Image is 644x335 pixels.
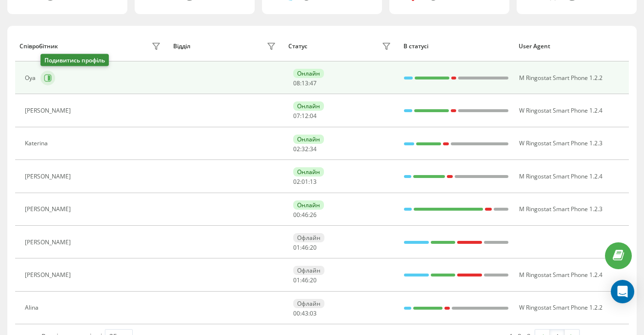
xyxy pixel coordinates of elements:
[20,43,58,50] div: Співробітник
[302,211,308,219] span: 46
[293,80,317,87] div: : :
[293,211,300,219] span: 00
[293,200,324,210] div: Онлайн
[611,280,634,303] div: Open Intercom Messenger
[519,106,603,115] span: W Ringostat Smart Phone 1.2.4
[310,145,317,153] span: 34
[293,277,317,284] div: : :
[293,177,300,186] span: 02
[519,74,603,82] span: M Ringostat Smart Phone 1.2.2
[302,145,308,153] span: 32
[403,43,509,50] div: В статусі
[25,272,73,278] div: [PERSON_NAME]
[293,145,300,153] span: 02
[519,303,603,312] span: W Ringostat Smart Phone 1.2.2
[293,244,317,251] div: : :
[293,212,317,218] div: : :
[519,172,603,180] span: M Ringostat Smart Phone 1.2.4
[25,239,73,246] div: [PERSON_NAME]
[293,146,317,153] div: : :
[25,304,41,311] div: Alina
[25,173,73,180] div: [PERSON_NAME]
[310,309,317,317] span: 03
[293,309,300,317] span: 00
[293,266,324,275] div: Офлайн
[288,43,307,50] div: Статус
[293,178,317,185] div: : :
[293,243,300,252] span: 01
[293,233,324,242] div: Офлайн
[310,79,317,87] span: 47
[310,243,317,252] span: 20
[519,205,603,213] span: M Ringostat Smart Phone 1.2.3
[310,211,317,219] span: 26
[310,276,317,284] span: 20
[293,113,317,119] div: : :
[302,79,308,87] span: 13
[25,140,50,147] div: Katerina
[293,69,324,78] div: Онлайн
[302,309,308,317] span: 43
[25,75,38,81] div: Oya
[293,135,324,144] div: Онлайн
[519,271,603,279] span: M Ringostat Smart Phone 1.2.4
[519,139,603,147] span: W Ringostat Smart Phone 1.2.3
[302,276,308,284] span: 46
[40,54,109,66] div: Подивитись профіль
[302,177,308,186] span: 01
[293,299,324,308] div: Офлайн
[293,276,300,284] span: 01
[310,177,317,186] span: 13
[293,101,324,111] div: Онлайн
[293,310,317,317] div: : :
[25,206,73,213] div: [PERSON_NAME]
[310,112,317,120] span: 04
[293,112,300,120] span: 07
[293,79,300,87] span: 08
[25,107,73,114] div: [PERSON_NAME]
[293,167,324,177] div: Онлайн
[173,43,190,50] div: Відділ
[519,43,624,50] div: User Agent
[302,243,308,252] span: 46
[302,112,308,120] span: 12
